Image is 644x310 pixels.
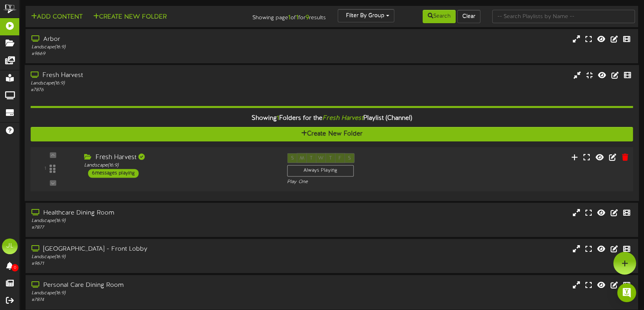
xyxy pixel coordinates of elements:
button: Filter By Group [338,9,394,22]
button: Create New Folder [31,127,633,141]
div: Landscape ( 16:9 ) [84,162,275,169]
button: Create New Folder [91,12,169,22]
strong: 1 [288,14,291,21]
div: Landscape ( 16:9 ) [31,80,275,87]
strong: 9 [305,14,309,21]
div: Fresh Harvest [84,153,275,162]
div: # 9669 [31,51,275,57]
div: # 7877 [31,224,275,231]
div: Landscape ( 16:9 ) [31,44,275,51]
div: # 7876 [31,87,275,94]
div: Landscape ( 16:9 ) [31,254,275,260]
button: Clear [457,10,480,23]
strong: 1 [296,14,298,21]
button: Search [423,10,456,23]
div: Play One [287,179,427,185]
div: JL [2,238,18,254]
div: 6 messages playing [88,169,139,178]
div: # 9671 [31,260,275,267]
div: Showing Folders for the Playlist (Channel) [25,110,639,127]
div: Open Intercom Messenger [617,283,636,302]
div: Always Playing [287,165,353,177]
input: -- Search Playlists by Name -- [492,10,635,23]
div: [GEOGRAPHIC_DATA] - Front Lobby [31,245,275,254]
div: Fresh Harvest [31,71,275,80]
div: Showing page of for results [229,9,332,22]
div: Landscape ( 16:9 ) [31,218,275,224]
div: Personal Care Dining Room [31,281,275,290]
div: Landscape ( 16:9 ) [31,290,275,297]
span: 1 [277,115,279,122]
div: # 7874 [31,297,275,303]
button: Add Content [29,12,85,22]
div: Arbor [31,35,275,44]
i: Fresh Harvest [322,115,363,122]
div: Healthcare Dining Room [31,209,275,218]
span: 0 [11,264,18,271]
